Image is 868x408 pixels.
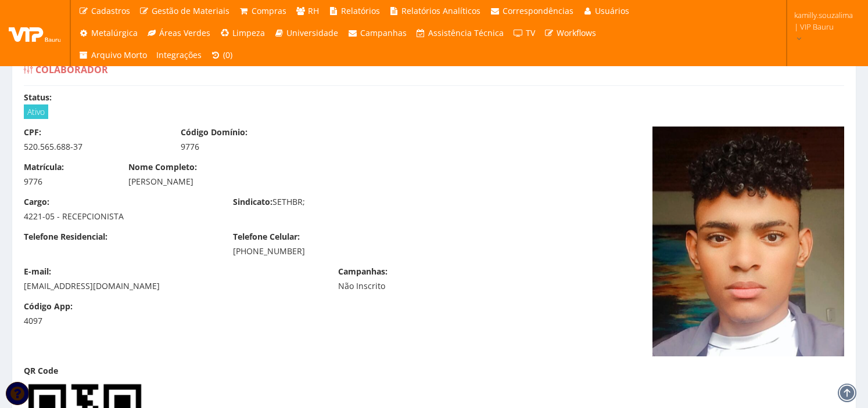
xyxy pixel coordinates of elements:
span: Ativo [24,104,48,119]
a: Universidade [270,22,343,44]
label: Cargo: [24,196,49,208]
label: Status: [24,92,52,103]
div: Não Inscrito [338,280,478,292]
span: Metalúrgica [91,27,138,38]
img: daniel-aprendizcapturar-16778506866401f83e52b5c.PNG [652,127,845,356]
div: [PERSON_NAME] [128,176,530,187]
span: Áreas Verdes [159,27,210,38]
span: Universidade [286,27,338,38]
a: Campanhas [343,22,411,44]
div: 9776 [181,141,320,153]
a: TV [508,22,540,44]
span: Arquivo Morto [91,49,147,60]
span: Correspondências [503,5,573,16]
span: Workflows [557,27,596,38]
a: Arquivo Morto [74,44,152,66]
label: Sindicato: [233,196,272,208]
label: Código App: [24,301,73,312]
div: [PHONE_NUMBER] [233,245,425,257]
div: 4221-05 - RECEPCIONISTA [24,211,216,222]
label: Nome Completo: [128,161,197,173]
span: Cadastros [91,5,130,16]
a: (0) [206,44,238,66]
span: Relatórios [341,5,380,16]
div: SETHBR; [224,196,433,211]
span: Compras [252,5,286,16]
label: Matrícula: [24,161,64,173]
a: Assistência Técnica [411,22,509,44]
label: QR Code [24,365,58,377]
label: Campanhas: [338,266,388,277]
label: Telefone Residencial: [24,231,107,243]
div: 4097 [24,315,111,327]
span: Relatórios Analíticos [401,5,480,16]
span: Usuários [595,5,629,16]
span: Assistência Técnica [428,27,504,38]
span: TV [526,27,535,38]
span: Campanhas [360,27,407,38]
div: 9776 [24,176,111,187]
span: Gestão de Materiais [152,5,229,16]
img: logo [9,24,61,42]
span: Colaborador [35,63,108,76]
a: Limpeza [215,22,270,44]
label: Código Domínio: [181,127,248,138]
a: Metalúrgica [74,22,142,44]
label: Telefone Celular: [233,231,300,243]
label: E-mail: [24,266,51,277]
label: CPF: [24,127,41,138]
span: Integrações [156,49,202,60]
a: Workflows [540,22,601,44]
span: (0) [223,49,232,60]
a: Integrações [152,44,206,66]
span: RH [308,5,319,16]
span: kamilly.souzalima | VIP Bauru [794,9,853,33]
div: 520.565.688-37 [24,141,163,153]
div: [EMAIL_ADDRESS][DOMAIN_NAME] [24,280,321,292]
span: Limpeza [232,27,265,38]
a: Áreas Verdes [142,22,216,44]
